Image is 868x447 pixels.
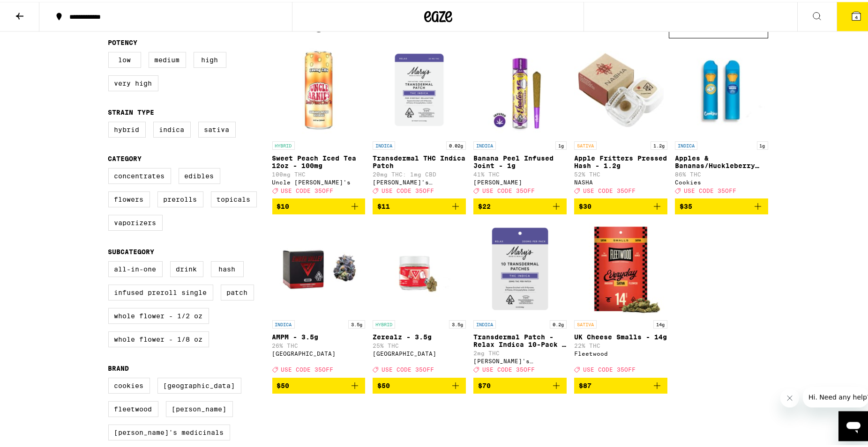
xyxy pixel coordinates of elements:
[473,41,567,135] img: Jeeter - Banana Peel Infused Joint - 1g
[651,139,667,148] p: 1.2g
[373,376,466,392] button: Add to bag
[555,139,567,148] p: 1g
[473,220,567,314] img: Mary's Medicinals - Transdermal Patch - Relax Indica 10-Pack - 200mg
[473,153,567,168] p: Banana Peel Infused Joint - 1g
[108,363,129,370] legend: Brand
[108,50,141,66] label: Low
[574,169,667,176] p: 52% THC
[277,380,290,388] span: $50
[473,139,496,148] p: INDICA
[348,318,365,327] p: 3.5g
[108,399,158,415] label: Fleetwood
[108,423,230,439] label: [PERSON_NAME]'s Medicinals
[179,166,220,182] label: Edibles
[855,13,858,18] span: 4
[108,259,163,275] label: All-In-One
[272,341,366,347] p: 26% THC
[482,186,535,192] span: USE CODE 35OFF
[108,120,146,136] label: Hybrid
[675,177,768,183] div: Cookies
[675,169,768,176] p: 86% THC
[574,220,667,314] img: Fleetwood - UK Cheese Smalls - 14g
[382,186,434,192] span: USE CODE 35OFF
[574,220,667,375] a: Open page for UK Cheese Smalls - 14g from Fleetwood
[377,201,390,208] span: $11
[108,37,138,44] legend: Potency
[446,139,466,148] p: 0.02g
[473,169,567,176] p: 41% THC
[272,331,366,339] p: AMPM - 3.5g
[574,331,667,339] p: UK Cheese Smalls - 14g
[473,41,567,197] a: Open page for Banana Peel Infused Joint - 1g from Jeeter
[373,41,466,197] a: Open page for Transdermal THC Indica Patch from Mary's Medicinals
[157,376,241,392] label: [GEOGRAPHIC_DATA]
[272,153,366,168] p: Sweet Peach Iced Tea 12oz - 100mg
[675,153,768,168] p: Apples & Bananas/Huckleberry Gelato 3 in 1 AIO - 1g
[675,139,697,148] p: INDICA
[574,177,667,183] div: NASHA
[373,220,466,314] img: Ember Valley - Zerealz - 3.5g
[675,41,768,135] img: Cookies - Apples & Bananas/Huckleberry Gelato 3 in 1 AIO - 1g
[272,220,366,375] a: Open page for AMPM - 3.5g from Ember Valley
[373,341,466,347] p: 25% THC
[108,246,155,254] legend: Subcategory
[221,283,254,299] label: Patch
[482,365,535,371] span: USE CODE 35OFF
[272,139,295,148] p: HYBRID
[6,7,67,14] span: Hi. Need any help?
[473,177,567,183] div: [PERSON_NAME]
[579,201,591,208] span: $30
[473,376,567,392] button: Add to bag
[108,190,150,205] label: Flowers
[272,177,366,183] div: Uncle [PERSON_NAME]'s
[272,197,366,213] button: Add to bag
[373,169,466,176] p: 20mg THC: 1mg CBD
[373,331,466,339] p: Zerealz - 3.5g
[108,166,171,182] label: Concentrates
[157,190,203,205] label: Prerolls
[373,41,466,135] img: Mary's Medicinals - Transdermal THC Indica Patch
[675,197,768,213] button: Add to bag
[373,318,395,327] p: HYBRID
[373,153,466,168] p: Transdermal THC Indica Patch
[170,259,203,275] label: Drink
[574,41,667,135] img: NASHA - Apple Fritters Pressed Hash - 1.2g
[272,41,366,135] img: Uncle Arnie's - Sweet Peach Iced Tea 12oz - 100mg
[108,283,213,299] label: Infused Preroll Single
[583,186,636,192] span: USE CODE 35OFF
[373,349,466,355] div: [GEOGRAPHIC_DATA]
[281,186,334,192] span: USE CODE 35OFF
[684,186,736,192] span: USE CODE 35OFF
[574,349,667,355] div: Fleetwood
[478,380,491,388] span: $70
[574,153,667,168] p: Apple Fritters Pressed Hash - 1.2g
[108,376,150,392] label: Cookies
[272,169,366,176] p: 100mg THC
[473,318,496,327] p: INDICA
[449,318,466,327] p: 3.5g
[550,318,567,327] p: 0.2g
[108,107,155,114] legend: Strain Type
[108,330,209,345] label: Whole Flower - 1/8 oz
[277,201,290,208] span: $10
[473,220,567,375] a: Open page for Transdermal Patch - Relax Indica 10-Pack - 200mg from Mary's Medicinals
[108,213,163,229] label: Vaporizers
[473,348,567,354] p: 2mg THC
[373,197,466,213] button: Add to bag
[272,376,366,392] button: Add to bag
[675,41,768,197] a: Open page for Apples & Bananas/Huckleberry Gelato 3 in 1 AIO - 1g from Cookies
[373,220,466,375] a: Open page for Zerealz - 3.5g from Ember Valley
[382,365,434,371] span: USE CODE 35OFF
[583,365,636,371] span: USE CODE 35OFF
[211,190,257,205] label: Topicals
[194,50,226,66] label: High
[166,399,233,415] label: [PERSON_NAME]
[281,365,334,371] span: USE CODE 35OFF
[574,139,597,148] p: SATIVA
[373,139,395,148] p: INDICA
[377,380,390,388] span: $50
[574,376,667,392] button: Add to bag
[198,120,236,136] label: Sativa
[272,220,366,314] img: Ember Valley - AMPM - 3.5g
[373,177,466,183] div: [PERSON_NAME]'s Medicinals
